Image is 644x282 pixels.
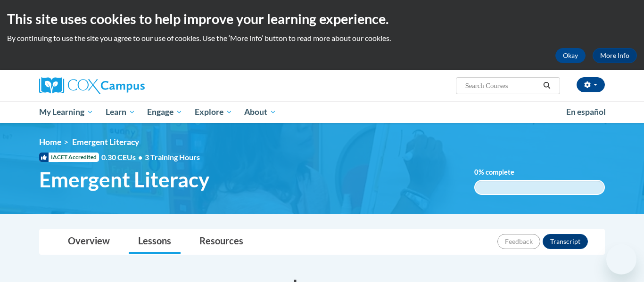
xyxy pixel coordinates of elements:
a: Engage [141,101,189,123]
span: 3 Training Hours [145,153,200,161]
a: Home [39,137,61,147]
span: Emergent Literacy [72,137,139,147]
button: Okay [555,48,586,63]
label: % complete [474,167,528,177]
a: My Learning [33,101,99,123]
span: About [244,106,276,118]
a: Lessons [129,229,181,254]
button: Account Settings [577,77,605,92]
a: Learn [99,101,141,123]
div: Main menu [25,101,619,123]
a: More Info [593,48,637,63]
span: Explore [195,106,232,118]
span: IACET Accredited [39,153,99,162]
a: Overview [58,229,119,254]
a: Resources [190,229,253,254]
a: Explore [189,101,239,123]
a: About [239,101,283,123]
button: Transcript [543,234,588,249]
input: Search Courses [464,80,540,91]
span: Engage [147,106,182,118]
h2: This site uses cookies to help improve your learning experience. [7,9,637,28]
span: Emergent Literacy [39,167,209,192]
a: En español [560,102,612,122]
button: Feedback [497,234,540,249]
span: 0 [474,168,479,176]
span: En español [566,107,606,117]
span: My Learning [39,106,93,118]
iframe: Button to launch messaging window [606,244,636,274]
button: Search [540,80,554,91]
a: Cox Campus [39,77,218,94]
span: 0.30 CEUs [101,152,145,162]
span: Learn [106,106,135,118]
span: • [138,153,142,161]
img: Cox Campus [39,77,145,94]
p: By continuing to use the site you agree to our use of cookies. Use the ‘More info’ button to read... [7,33,637,43]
